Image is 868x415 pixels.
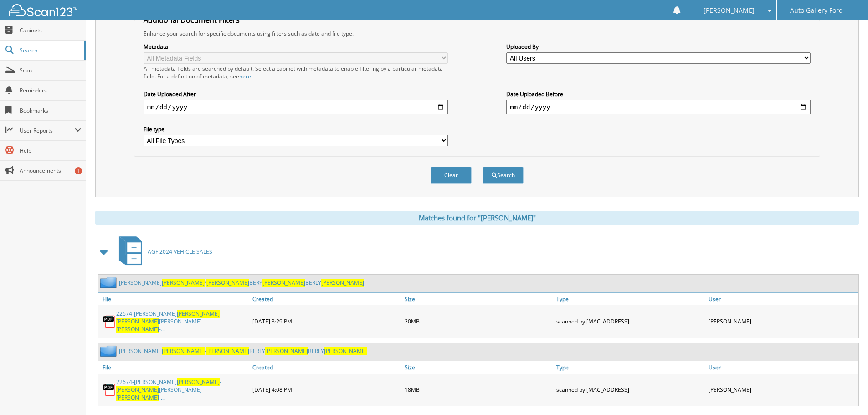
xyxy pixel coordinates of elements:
div: [PERSON_NAME] [706,376,858,404]
div: 20MB [402,307,555,335]
label: Metadata [144,43,448,51]
div: scanned by [MAC_ADDRESS] [554,307,706,335]
span: AGF 2024 VEHICLE SALES [148,248,212,256]
a: [PERSON_NAME][PERSON_NAME]-[PERSON_NAME]BERLY[PERSON_NAME]BERLY[PERSON_NAME] [119,347,367,355]
a: AGF 2024 VEHICLE SALES [113,234,212,270]
span: Cabinets [20,26,81,34]
button: Search [483,167,524,184]
img: PDF.png [103,315,116,328]
input: start [144,100,448,114]
img: PDF.png [103,383,116,397]
span: [PERSON_NAME] [116,325,159,333]
a: Type [554,293,706,305]
span: [PERSON_NAME] [116,318,159,325]
div: [DATE] 4:08 PM [250,376,402,404]
a: [PERSON_NAME][PERSON_NAME]/[PERSON_NAME]BERY[PERSON_NAME]BERLY[PERSON_NAME] [119,279,364,287]
span: Reminders [20,87,81,94]
img: folder2.png [100,277,119,288]
span: Help [20,147,81,154]
a: Size [402,361,555,374]
div: Enhance your search for specific documents using filters such as date and file type. [139,30,815,37]
div: [PERSON_NAME] [706,307,858,335]
span: Scan [20,67,81,74]
button: Clear [431,167,472,184]
label: File type [144,125,448,133]
span: [PERSON_NAME] [162,347,205,355]
a: 22674-[PERSON_NAME][PERSON_NAME]-[PERSON_NAME][PERSON_NAME][PERSON_NAME]-... [116,310,248,333]
span: [PERSON_NAME] [177,378,220,386]
a: File [98,293,250,305]
span: [PERSON_NAME] [324,347,367,355]
span: [PERSON_NAME] [321,279,364,287]
span: [PERSON_NAME] [177,310,220,318]
a: Size [402,293,555,305]
a: 22674-[PERSON_NAME][PERSON_NAME]-[PERSON_NAME][PERSON_NAME][PERSON_NAME]-... [116,378,248,401]
a: File [98,361,250,374]
a: here [239,72,251,80]
a: Created [250,293,402,305]
div: Matches found for "[PERSON_NAME]" [95,211,859,225]
img: scan123-logo-white.svg [9,4,77,16]
span: [PERSON_NAME] [116,394,159,401]
span: User Reports [20,127,75,134]
span: Search [20,46,80,54]
label: Date Uploaded After [144,90,448,98]
span: [PERSON_NAME] [206,347,249,355]
label: Date Uploaded Before [506,90,811,98]
span: [PERSON_NAME] [265,347,308,355]
div: 18MB [402,376,555,404]
span: [PERSON_NAME] [162,279,205,287]
div: 1 [75,167,82,174]
span: Bookmarks [20,107,81,114]
img: folder2.png [100,345,119,357]
div: [DATE] 3:29 PM [250,307,402,335]
span: [PERSON_NAME] [116,386,159,394]
div: scanned by [MAC_ADDRESS] [554,376,706,404]
input: end [506,100,811,114]
span: [PERSON_NAME] [206,279,249,287]
span: Auto Gallery Ford [790,8,843,13]
span: [PERSON_NAME] [262,279,305,287]
a: Created [250,361,402,374]
label: Uploaded By [506,43,811,51]
div: All metadata fields are searched by default. Select a cabinet with metadata to enable filtering b... [144,65,448,80]
a: User [706,293,858,305]
a: User [706,361,858,374]
a: Type [554,361,706,374]
span: Announcements [20,167,81,174]
span: [PERSON_NAME] [704,8,755,13]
